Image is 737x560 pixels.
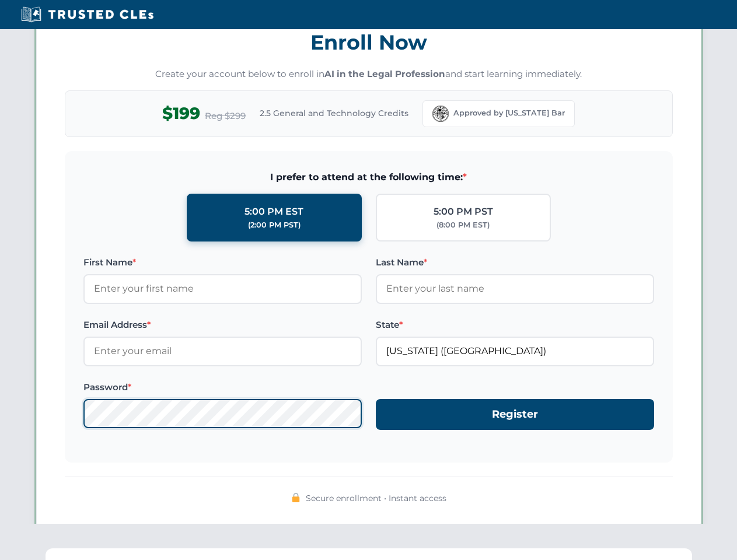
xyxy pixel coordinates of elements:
[162,100,200,127] span: $199
[306,492,446,505] span: Secure enrollment • Instant access
[376,274,654,303] input: Enter your last name
[376,256,654,269] label: Last Name
[83,274,362,303] input: Enter your first name
[434,204,493,219] div: 5:00 PM PST
[65,24,673,61] h3: Enroll Now
[376,399,654,430] button: Register
[83,256,362,269] label: First Name
[205,109,246,123] span: Reg $299
[18,6,157,23] img: Trusted CLEs
[432,106,449,122] img: Florida Bar
[324,68,445,79] strong: AI in the Legal Profession
[248,219,301,231] div: (2:00 PM PST)
[65,68,673,81] p: Create your account below to enroll in and start learning immediately.
[83,337,362,366] input: Enter your email
[436,219,490,231] div: (8:00 PM EST)
[453,107,565,119] span: Approved by [US_STATE] Bar
[260,107,408,120] span: 2.5 General and Technology Credits
[244,204,303,219] div: 5:00 PM EST
[376,337,654,366] input: Florida (FL)
[83,318,362,332] label: Email Address
[291,493,301,502] img: 🔒
[83,170,654,185] span: I prefer to attend at the following time:
[83,380,362,394] label: Password
[376,318,654,332] label: State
